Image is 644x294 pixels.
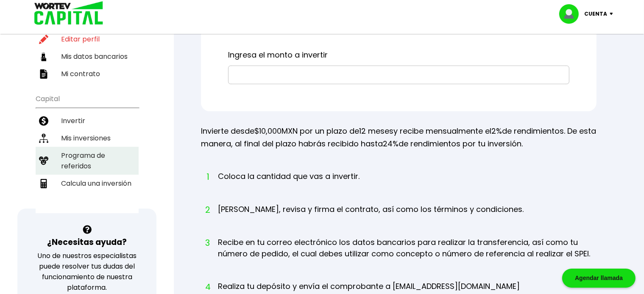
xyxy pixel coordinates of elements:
[205,280,209,293] span: 4
[28,250,145,293] p: Uno de nuestros especialistas puede resolver tus dudas del funcionamiento de nuestra plataforma.
[201,125,597,150] p: Invierte desde MXN por un plazo de y recibe mensualmente el de rendimientos. De esta manera, al f...
[36,65,139,82] a: Mi contrato
[39,116,48,126] img: invertir-icon.b3b967d7.svg
[218,203,524,231] li: [PERSON_NAME], revisa y firma el contrato, así como los términos y condiciones.
[562,269,636,288] div: Agendar llamada
[559,4,585,24] img: profile-image
[585,8,608,20] p: Cuenta
[205,236,209,249] span: 3
[491,126,502,136] span: 2%
[36,129,139,147] a: Mis inversiones
[218,170,360,198] li: Coloca la cantidad que vas a invertir.
[36,8,139,82] ul: Perfil
[218,236,597,275] li: Recibe en tu correo electrónico los datos bancarios para realizar la transferencia, así como tu n...
[47,236,127,248] h3: ¿Necesitas ayuda?
[205,170,209,183] span: 1
[36,175,139,192] a: Calcula una inversión
[36,147,139,175] a: Programa de referidos
[36,30,139,48] a: Editar perfil
[36,89,139,213] ul: Capital
[39,35,48,44] img: editar-icon.952d3147.svg
[228,49,569,61] p: Ingresa el monto a invertir
[36,112,139,129] a: Invertir
[359,126,393,136] span: 12 meses
[383,138,399,149] span: 24%
[205,203,209,216] span: 2
[608,13,619,15] img: icon-down
[36,48,139,65] a: Mis datos bancarios
[39,179,48,188] img: calculadora-icon.17d418c4.svg
[39,156,48,165] img: recomiendanos-icon.9b8e9327.svg
[254,126,282,136] span: $10,000
[39,69,48,79] img: contrato-icon.f2db500c.svg
[39,134,48,143] img: inversiones-icon.6695dc30.svg
[39,52,48,61] img: datos-icon.10cf9172.svg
